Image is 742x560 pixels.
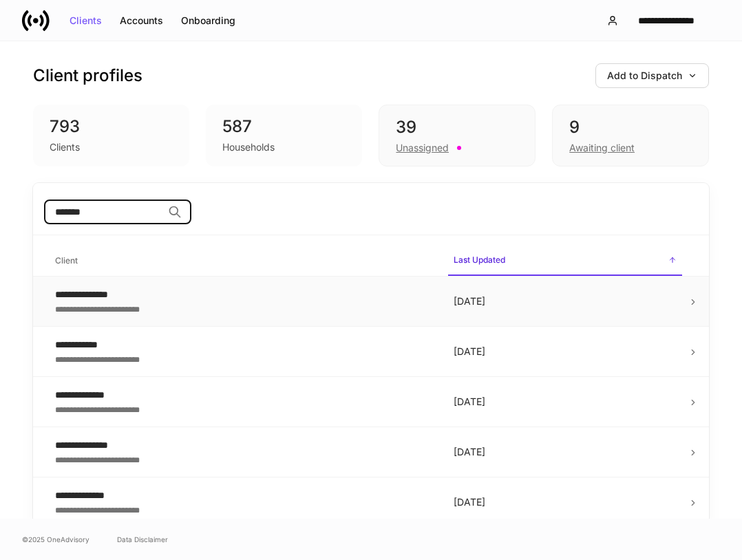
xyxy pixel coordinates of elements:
div: 39Unassigned [379,105,536,166]
span: © 2025 OneAdvisory [22,534,89,545]
a: Data Disclaimer [117,534,168,545]
p: [DATE] [454,345,677,358]
button: Add to Dispatch [595,63,709,88]
div: 9 [569,116,692,138]
button: Accounts [111,10,172,32]
div: Add to Dispatch [607,71,697,80]
div: Clients [70,16,102,25]
p: [DATE] [454,294,677,308]
div: Clients [50,140,80,154]
div: Accounts [120,16,163,25]
p: [DATE] [454,395,677,409]
span: Client [50,247,437,275]
h6: Last Updated [454,253,505,266]
div: 793 [50,116,173,138]
div: 9Awaiting client [552,105,709,166]
div: Onboarding [181,16,235,25]
p: [DATE] [454,495,677,509]
button: Clients [61,10,111,32]
div: Households [222,140,275,154]
h6: Client [55,254,78,267]
span: Last Updated [448,246,682,276]
h3: Client profiles [33,65,142,87]
p: [DATE] [454,445,677,459]
div: 587 [222,116,346,138]
div: Unassigned [396,141,449,155]
div: Awaiting client [569,141,635,155]
div: 39 [396,116,518,138]
button: Onboarding [172,10,244,32]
